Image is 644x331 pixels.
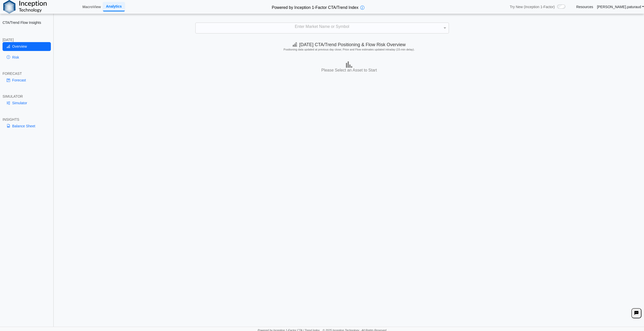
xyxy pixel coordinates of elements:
[510,5,555,9] span: Try New (Inception 1-Factor)
[3,38,51,42] div: [DATE]
[3,76,51,84] a: Forecast
[3,94,51,99] div: SIMULATOR
[3,122,51,130] a: Balance Sheet
[103,2,125,11] a: Analytics
[3,53,51,62] a: Risk
[597,5,644,9] a: [PERSON_NAME].paturaud
[55,68,643,73] h3: Please Select an Asset to Start
[80,3,103,11] a: MacroView
[3,71,51,76] div: FORECAST
[57,48,641,51] h5: Positioning data updated at previous day close; Price and Flow estimates updated intraday (15-min...
[3,117,51,122] div: INSIGHTS
[3,20,51,25] h2: CTA/Trend Flow Insights
[576,5,593,9] a: Resources
[196,23,449,33] div: Enter Market Name or Symbol
[346,61,352,68] img: bar-chart.png
[3,99,51,107] a: Simulator
[270,3,360,10] h2: Powered by Inception 1-Factor CTA/Trend Index
[293,42,406,47] span: [DATE] CTA/Trend Positioning & Flow Risk Overview
[3,42,51,51] a: Overview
